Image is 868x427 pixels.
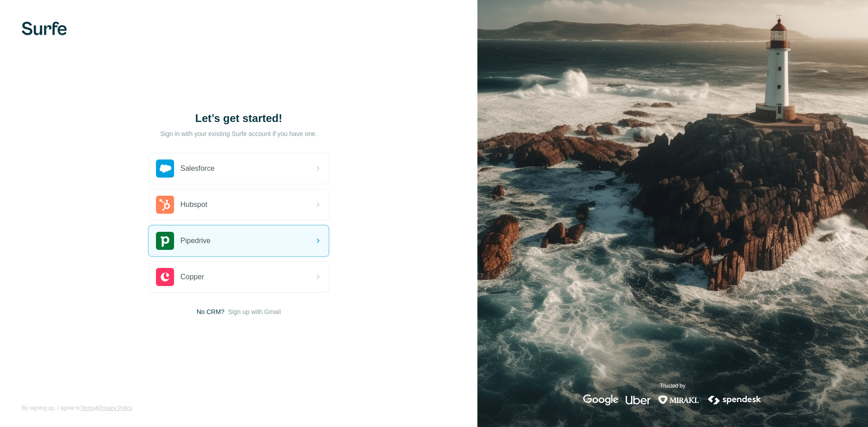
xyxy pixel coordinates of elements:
[156,160,174,178] img: salesforce's logo
[228,307,281,316] button: Sign up with Gmail
[658,394,699,405] img: mirakl's logo
[197,307,224,316] span: No CRM?
[180,163,215,174] span: Salesforce
[22,404,132,412] span: By signing up, I agree to &
[156,268,174,286] img: copper's logo
[80,405,95,411] a: Terms
[707,394,763,405] img: spendesk's logo
[180,199,208,210] span: Hubspot
[180,272,204,282] span: Copper
[99,405,132,411] a: Privacy Policy
[660,382,685,390] p: Trusted by
[160,129,317,138] p: Sign in with your existing Surfe account if you have one.
[156,232,174,250] img: pipedrive's logo
[626,394,651,405] img: uber's logo
[22,22,67,35] img: Surfe's logo
[156,196,174,214] img: hubspot's logo
[583,394,618,405] img: google's logo
[148,111,329,126] h1: Let’s get started!
[180,235,211,246] span: Pipedrive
